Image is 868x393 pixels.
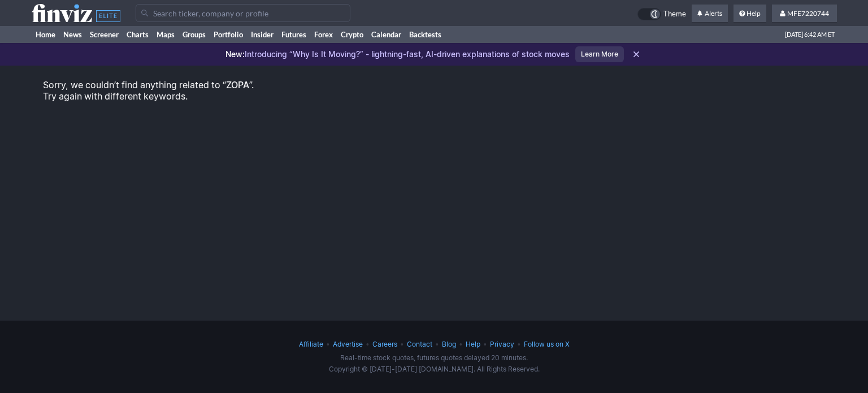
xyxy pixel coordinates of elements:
[734,5,766,23] a: Help
[442,340,456,348] a: Blog
[637,8,686,20] a: Theme
[310,26,337,43] a: Forex
[663,8,686,20] span: Theme
[516,340,522,348] span: •
[247,26,277,43] a: Insider
[785,26,835,43] span: [DATE] 6:42 AM ET
[399,340,405,348] span: •
[32,26,59,43] a: Home
[405,26,445,43] a: Backtests
[407,340,432,348] a: Contact
[59,26,86,43] a: News
[123,26,153,43] a: Charts
[772,5,837,23] a: MFE7220744
[458,340,464,348] span: •
[43,79,826,102] p: Sorry, we couldn’t find anything related to “ ”. Try again with different keywords.
[787,9,829,18] span: MFE7220744
[490,340,514,348] a: Privacy
[86,26,123,43] a: Screener
[482,340,488,348] span: •
[364,340,371,348] span: •
[136,4,350,22] input: Search
[575,46,624,62] a: Learn More
[277,26,310,43] a: Futures
[434,340,440,348] span: •
[372,340,397,348] a: Careers
[692,5,728,23] a: Alerts
[337,26,367,43] a: Crypto
[333,340,363,348] a: Advertise
[153,26,179,43] a: Maps
[524,340,570,348] a: Follow us on X
[179,26,210,43] a: Groups
[225,49,570,60] p: Introducing “Why Is It Moving?” - lightning-fast, AI-driven explanations of stock moves
[299,340,323,348] a: Affiliate
[226,79,249,90] span: ZOPA
[367,26,405,43] a: Calendar
[325,340,331,348] span: •
[466,340,480,348] a: Help
[225,49,245,59] span: New:
[210,26,247,43] a: Portfolio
